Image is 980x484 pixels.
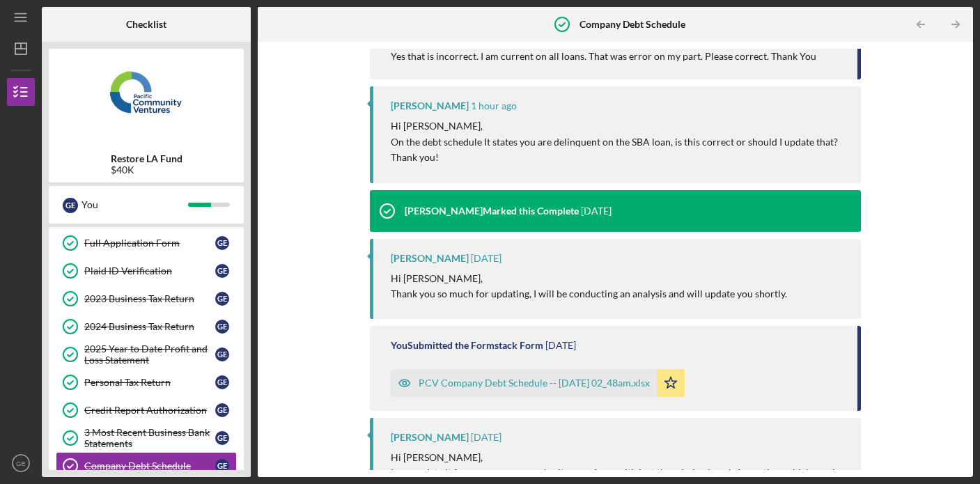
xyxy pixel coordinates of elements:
[391,432,469,443] div: [PERSON_NAME]
[56,341,237,368] a: 2025 Year to Date Profit and Loss StatementGE
[580,19,685,30] b: Company Debt Schedule
[56,368,237,396] a: Personal Tax ReturnGE
[581,205,612,217] time: 2025-09-16 17:54
[84,460,215,471] div: Company Debt Schedule
[419,377,650,389] div: PCV Company Debt Schedule -- [DATE] 02_48am.xlsx
[391,340,543,351] div: You Submitted the Formstack Form
[391,118,838,134] p: Hi [PERSON_NAME],
[215,459,229,473] div: G E
[471,253,501,264] time: 2025-09-16 17:52
[215,320,229,334] div: G E
[215,375,229,389] div: G E
[215,236,229,250] div: G E
[56,229,237,257] a: Full Application FormGE
[56,424,237,452] a: 3 Most Recent Business Bank StatementsGE
[49,56,244,139] img: Product logo
[405,205,579,217] div: [PERSON_NAME] Marked this Complete
[81,193,188,217] div: You
[215,264,229,278] div: G E
[391,150,838,165] p: Thank you!
[391,286,787,302] p: Thank you so much for updating, I will be conducting an analysis and will update you shortly.
[391,253,469,264] div: [PERSON_NAME]
[215,292,229,306] div: G E
[84,265,215,276] div: Plaid ID Verification
[16,460,26,467] text: GE
[84,321,215,332] div: 2024 Business Tax Return
[391,271,787,286] p: Hi [PERSON_NAME],
[471,432,501,443] time: 2025-09-15 17:37
[84,237,215,249] div: Full Application Form
[56,285,237,313] a: 2023 Business Tax ReturnGE
[111,164,182,175] div: $40K
[84,377,215,388] div: Personal Tax Return
[56,396,237,424] a: Credit Report AuthorizationGE
[84,427,215,449] div: 3 Most Recent Business Bank Statements
[84,293,215,304] div: 2023 Business Tax Return
[84,405,215,416] div: Credit Report Authorization
[84,343,215,366] div: 2025 Year to Date Profit and Loss Statement
[545,340,576,351] time: 2025-09-16 06:48
[56,452,237,480] a: Company Debt ScheduleGE
[56,313,237,341] a: 2024 Business Tax ReturnGE
[56,257,237,285] a: Plaid ID VerificationGE
[63,198,78,213] div: G E
[7,449,35,477] button: GE
[471,100,517,111] time: 2025-09-17 21:55
[391,450,847,465] p: Hi [PERSON_NAME],
[391,100,469,111] div: [PERSON_NAME]
[391,369,685,397] button: PCV Company Debt Schedule -- [DATE] 02_48am.xlsx
[126,19,166,30] b: Checklist
[215,403,229,417] div: G E
[215,348,229,361] div: G E
[111,153,182,164] b: Restore LA Fund
[391,51,816,62] div: Yes that is incorrect. I am current on all loans. That was error on my part. Please correct. Than...
[391,134,838,150] p: On the debt schedule It states you are delinquent on the SBA loan, is this correct or should I up...
[215,431,229,445] div: G E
